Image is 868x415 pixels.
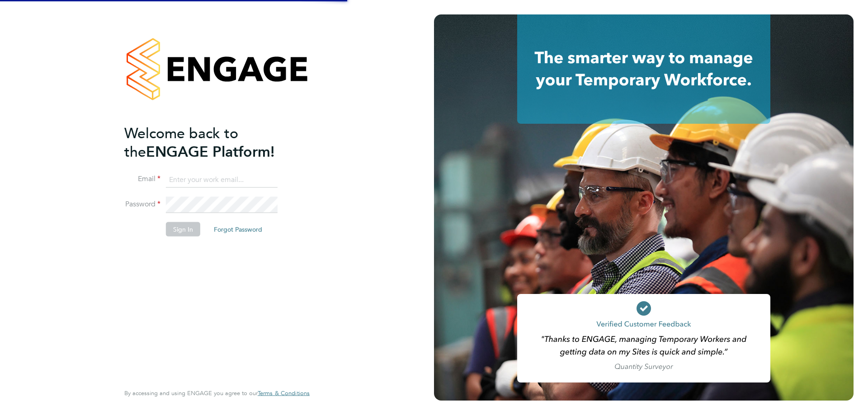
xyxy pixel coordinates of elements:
input: Enter your work email... [166,172,278,188]
label: Email [124,174,160,184]
span: Terms & Conditions [258,389,310,397]
span: Welcome back to the [124,124,238,160]
a: Terms & Conditions [258,390,310,397]
h2: ENGAGE Platform! [124,124,301,161]
label: Password [124,200,160,209]
button: Forgot Password [207,222,269,237]
span: By accessing and using ENGAGE you agree to our [124,389,310,397]
button: Sign In [166,222,200,237]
